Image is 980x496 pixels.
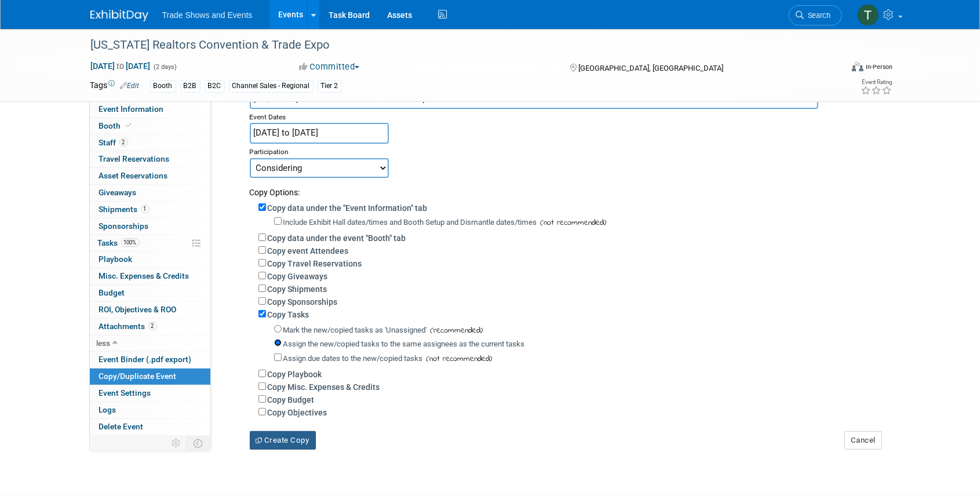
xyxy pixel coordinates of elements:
a: Shipments1 [90,202,210,218]
span: Travel Reservations [99,154,170,163]
a: Asset Reservations [90,168,210,184]
span: Booth [99,121,134,130]
span: (recommended) [427,324,483,337]
label: Copy Giveaways [268,272,328,281]
label: Copy data under the "Event Information" tab [268,203,428,213]
a: ROI, Objectives & ROO [90,302,210,318]
a: Delete Event [90,419,210,435]
a: Misc. Expenses & Credits [90,268,210,285]
div: B2B [180,80,201,92]
label: Copy Budget [268,395,315,404]
a: Staff2 [90,135,210,151]
span: Search [804,11,831,20]
div: [US_STATE] Realtors Convention & Trade Expo [87,35,825,56]
div: B2C [205,80,225,92]
label: Copy Playbook [268,370,322,379]
span: (not recommended) [423,353,493,365]
span: Staff [99,138,128,147]
div: Event Format [774,60,893,78]
span: [DATE] [DATE] [90,61,151,71]
a: Playbook [90,251,210,268]
span: Delete Event [99,422,144,431]
td: Personalize Event Tab Strip [167,436,187,451]
span: (2 days) [153,63,177,71]
a: Logs [90,402,210,418]
a: Tasks100% [90,235,210,251]
a: Attachments2 [90,319,210,335]
span: less [97,338,111,348]
label: Copy Objectives [268,408,327,417]
a: Budget [90,285,210,301]
a: Giveaways [90,185,210,201]
label: Copy Tasks [268,310,309,319]
div: Event Dates [250,109,881,123]
span: Sponsorships [99,221,149,231]
div: Channel Sales - Regional [229,80,314,92]
a: less [90,335,210,352]
span: to [115,61,126,71]
span: ROI, Objectives & ROO [99,305,177,314]
img: Tiff Wagner [857,4,879,26]
span: Playbook [99,254,133,264]
span: (not recommended) [537,217,607,229]
span: Giveaways [99,188,137,197]
a: Edit [121,82,140,90]
span: 1 [141,205,150,213]
div: Tier 2 [318,80,342,92]
span: Copy/Duplicate Event [99,371,177,381]
a: Booth [90,118,210,134]
label: Assign due dates to the new/copied tasks [283,354,423,363]
span: Event Information [99,104,164,114]
img: ExhibitDay [90,10,148,21]
button: Cancel [844,431,882,450]
td: Toggle Event Tabs [187,436,210,451]
span: Shipments [99,205,150,214]
span: Logs [99,405,116,414]
button: Committed [295,61,364,73]
a: Travel Reservations [90,151,210,167]
div: Event Rating [861,79,892,85]
div: Participation [250,144,881,158]
span: Event Settings [99,388,151,397]
span: Budget [99,288,125,297]
a: Copy/Duplicate Event [90,369,210,385]
span: [GEOGRAPHIC_DATA], [GEOGRAPHIC_DATA] [578,64,723,72]
label: Copy Sponsorships [268,297,338,307]
label: Copy Misc. Expenses & Credits [268,382,380,392]
span: Trade Shows and Events [162,10,253,20]
a: Sponsorships [90,218,210,235]
div: Booth [150,80,176,92]
label: Include Exhibit Hall dates/times and Booth Setup and Dismantle dates/times [283,218,537,227]
label: Copy data under the event "Booth" tab [268,234,406,243]
span: Event Binder (.pdf export) [99,355,192,364]
label: Copy event Attendees [268,246,349,256]
label: Mark the new/copied tasks as 'Unassigned' [283,326,427,334]
span: Tasks [98,238,140,247]
a: Event Information [90,101,210,118]
label: Copy Shipments [268,285,327,294]
span: 100% [121,238,140,247]
img: Format-Inperson.png [852,62,864,71]
i: Booth reservation complete [126,122,132,129]
span: 2 [119,138,128,147]
a: Event Settings [90,385,210,402]
td: Tags [90,79,140,93]
div: Copy Options: [250,178,881,198]
label: Copy Travel Reservations [268,259,362,268]
span: Misc. Expenses & Credits [99,271,190,280]
span: Asset Reservations [99,171,168,180]
a: Event Binder (.pdf export) [90,352,210,368]
a: Search [789,5,842,25]
span: Attachments [99,322,157,331]
label: Assign the new/copied tasks to the same assignees as the current tasks [283,340,525,348]
span: 2 [148,322,157,330]
div: In-Person [865,63,892,71]
button: Create Copy [250,431,316,450]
